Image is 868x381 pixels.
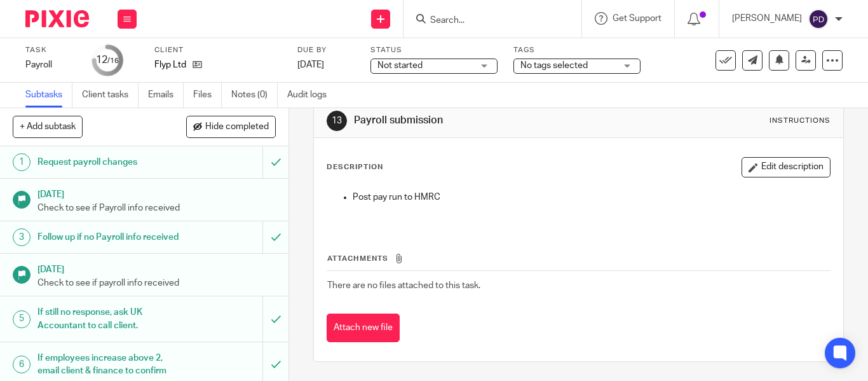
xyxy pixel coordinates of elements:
[297,60,324,69] span: [DATE]
[327,255,388,262] span: Attachments
[297,45,355,55] label: Due by
[808,9,829,29] img: svg%3E
[327,162,383,172] p: Description
[377,61,423,70] span: Not started
[37,202,276,214] p: Check to see if Payroll info received
[287,83,336,107] a: Audit logs
[513,45,641,55] label: Tags
[354,114,606,127] h1: Payroll submission
[13,116,83,137] button: + Add subtask
[13,228,31,246] div: 3
[353,191,830,204] p: Post pay run to HMRC
[96,53,119,67] div: 12
[107,57,119,64] small: /16
[327,111,347,131] div: 13
[732,12,802,25] p: [PERSON_NAME]
[37,228,179,247] h1: Follow up if no Payroll info received
[13,310,31,328] div: 5
[13,153,31,171] div: 1
[25,45,76,55] label: Task
[186,116,276,137] button: Hide completed
[148,83,184,107] a: Emails
[205,122,269,132] span: Hide completed
[13,356,31,373] div: 6
[37,303,179,335] h1: If still no response, ask UK Accountant to call client.
[429,15,543,27] input: Search
[327,281,480,290] span: There are no files attached to this task.
[327,314,400,342] button: Attach new file
[37,349,179,381] h1: If employees increase above 2, email client & finance to confirm
[25,59,76,71] div: Payroll
[25,10,89,27] img: Pixie
[770,116,831,126] div: Instructions
[37,277,276,289] p: Check to see if payroll info received
[82,83,139,107] a: Client tasks
[742,157,831,177] button: Edit description
[37,185,276,201] h1: [DATE]
[231,83,278,107] a: Notes (0)
[154,59,186,71] p: Flyp Ltd
[193,83,222,107] a: Files
[613,14,661,23] span: Get Support
[37,153,179,172] h1: Request payroll changes
[520,61,588,70] span: No tags selected
[154,45,281,55] label: Client
[370,45,498,55] label: Status
[37,260,276,276] h1: [DATE]
[25,83,72,107] a: Subtasks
